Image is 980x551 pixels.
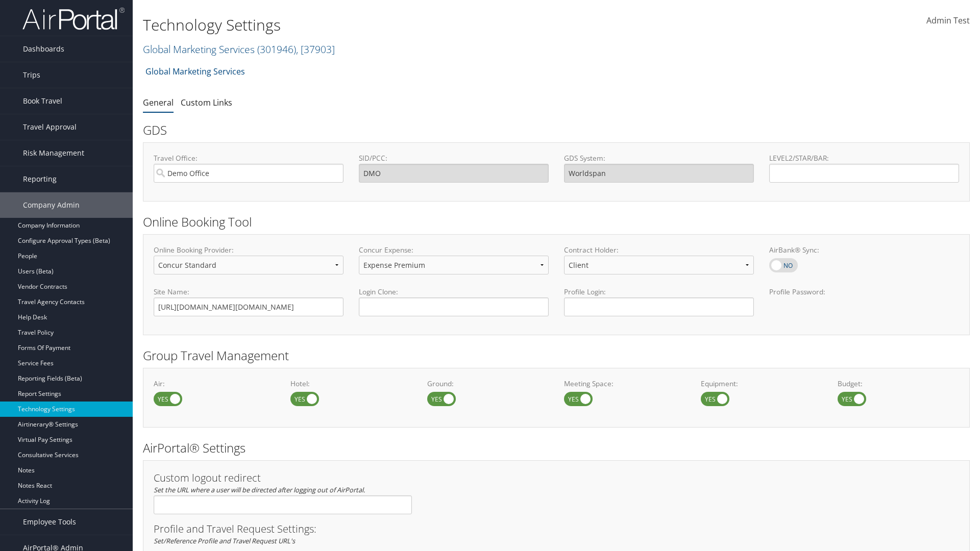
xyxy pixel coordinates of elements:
[296,42,335,56] span: , [ 37903 ]
[143,439,970,457] h2: AirPortal® Settings
[23,140,84,166] span: Risk Management
[143,213,970,231] h2: Online Booking Tool
[564,287,754,316] label: Profile Login:
[769,245,959,255] label: AirBank® Sync:
[769,287,959,316] label: Profile Password:
[564,297,754,316] input: Profile Login:
[564,379,685,389] label: Meeting Space:
[23,509,76,535] span: Employee Tools
[769,258,798,272] label: AirBank® Sync
[154,536,295,545] em: Set/Reference Profile and Travel Request URL's
[427,379,549,389] label: Ground:
[143,42,335,56] a: Global Marketing Services
[564,245,754,255] label: Contract Holder:
[143,347,970,364] h2: Group Travel Management
[143,121,962,139] h2: GDS
[23,36,64,62] span: Dashboards
[290,379,412,389] label: Hotel:
[359,287,549,297] label: Login Clone:
[154,473,412,483] h3: Custom logout redirect
[143,14,694,36] h1: Technology Settings
[22,7,125,31] img: airportal-logo.png
[154,485,365,494] em: Set the URL where a user will be directed after logging out of AirPortal.
[23,88,62,114] span: Book Travel
[154,245,344,255] label: Online Booking Provider:
[23,166,57,192] span: Reporting
[926,15,970,26] span: Admin Test
[564,153,754,163] label: GDS System:
[23,192,80,218] span: Company Admin
[154,379,275,389] label: Air:
[701,379,822,389] label: Equipment:
[145,61,245,82] a: Global Marketing Services
[359,245,549,255] label: Concur Expense:
[143,97,174,108] a: General
[23,62,40,88] span: Trips
[359,153,549,163] label: SID/PCC:
[154,524,959,534] h3: Profile and Travel Request Settings:
[23,114,77,140] span: Travel Approval
[154,153,344,163] label: Travel Office:
[154,287,344,297] label: Site Name:
[181,97,232,108] a: Custom Links
[926,5,970,37] a: Admin Test
[257,42,296,56] span: ( 301946 )
[769,153,959,163] label: LEVEL2/STAR/BAR:
[838,379,959,389] label: Budget:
